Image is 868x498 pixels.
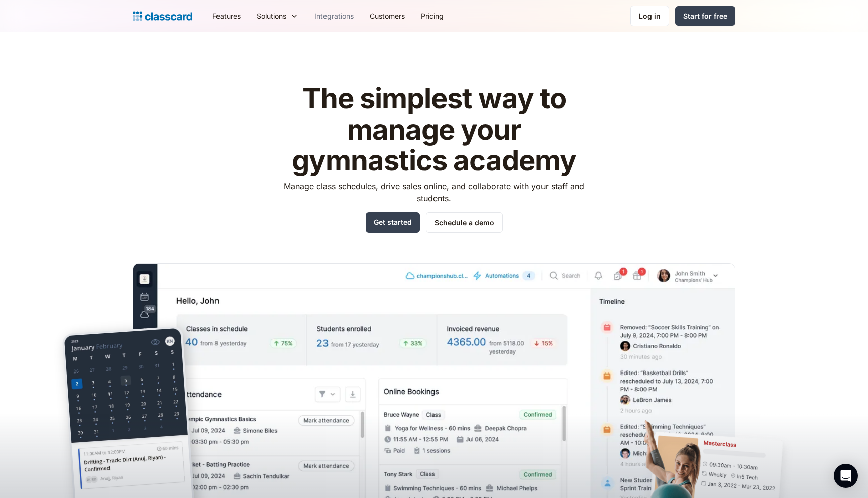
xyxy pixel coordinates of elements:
div: Log in [639,11,661,21]
p: Manage class schedules, drive sales online, and collaborate with your staff and students. [275,180,594,204]
div: Open Intercom Messenger [834,464,858,488]
a: Start for free [675,6,735,26]
div: Start for free [683,11,727,21]
h1: The simplest way to manage your gymnastics academy [275,83,594,176]
a: Features [204,5,249,27]
a: Get started [366,212,420,233]
div: Solutions [257,11,286,21]
div: Solutions [249,5,306,27]
a: Log in [630,6,669,26]
a: Schedule a demo [426,212,503,233]
a: Pricing [413,5,452,27]
a: Logo [133,9,192,23]
a: Integrations [306,5,362,27]
a: Customers [362,5,413,27]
